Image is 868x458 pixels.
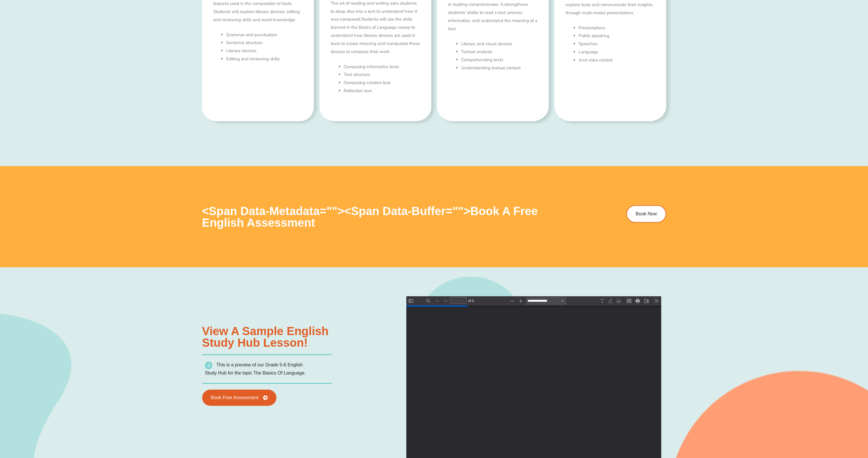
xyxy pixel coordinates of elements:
li: Text structure [344,71,420,79]
a: Book Now [626,205,666,223]
li: Speeches [579,40,655,48]
span: Book Now [636,212,657,216]
p: Understanding textual context [461,64,537,72]
a: Book Free Assessment [202,390,277,406]
h3: <span data-metadata=" "><span data-buffer=" ">Book a Free english Assessment [202,205,569,228]
li: Presentations [579,24,655,32]
li: Composing creative text [344,79,420,87]
span: Book Free Assessment [211,395,259,400]
li: Comprehending texts [461,56,537,64]
h3: View a sample english Study Hub lesson! [202,325,402,348]
li: Editing and reviewing skills [226,55,302,63]
li: And voice control [579,56,655,64]
img: icon-list.png [205,362,212,369]
li: Sentence structure [226,39,302,47]
span: This is a preview of our Grade 5-6 English Study Hub for the topic The Basics Of Language. [205,362,306,375]
li: Textual analysis [461,48,537,56]
li: Grammar and punctuation [226,31,302,39]
li: Public speaking [579,32,655,40]
li: Literary devices [226,47,302,55]
li: Reflection text [344,87,420,95]
li: Composing informative texts [344,63,420,71]
li: Literary and visual devices [461,40,537,48]
iframe: Chat Widget [769,392,868,458]
li: Language [579,48,655,56]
